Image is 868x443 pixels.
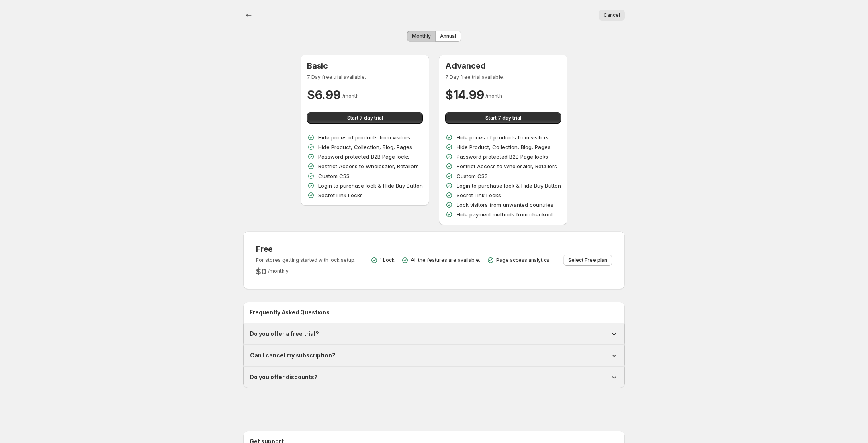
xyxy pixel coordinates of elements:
p: Page access analytics [496,257,549,263]
h3: Free [256,244,356,254]
p: Hide prices of products from visitors [318,133,410,141]
span: Cancel [604,12,620,18]
span: / month [485,93,502,99]
p: Lock visitors from unwanted countries [457,201,553,209]
p: Password protected B2B Page locks [457,153,548,161]
p: For stores getting started with lock setup. [256,257,356,263]
button: Select Free plan [563,255,612,266]
p: Secret Link Locks [457,191,501,199]
p: All the features are available. [411,257,480,263]
h2: $ 0 [256,267,266,276]
p: 7 Day free trial available. [445,74,561,80]
h2: $ 14.99 [445,87,484,103]
h1: Do you offer a free trial? [250,330,319,338]
span: / monthly [268,268,289,274]
h2: Frequently Asked Questions [250,308,618,316]
span: Start 7 day trial [485,115,521,121]
button: back [243,10,254,21]
h1: Can I cancel my subscription? [250,351,336,359]
p: 7 Day free trial available. [307,74,423,80]
p: Login to purchase lock & Hide Buy Button [318,182,423,190]
p: 1 Lock [380,257,395,263]
span: Select Free plan [568,257,607,263]
p: Custom CSS [318,172,350,180]
p: Restrict Access to Wholesaler, Retailers [318,162,419,170]
button: Cancel [599,10,625,21]
h2: $ 6.99 [307,87,341,103]
p: Hide prices of products from visitors [457,133,549,141]
p: Login to purchase lock & Hide Buy Button [457,182,561,190]
p: Secret Link Locks [318,191,363,199]
p: Restrict Access to Wholesaler, Retailers [457,162,557,170]
p: Hide Product, Collection, Blog, Pages [457,143,551,151]
button: Start 7 day trial [307,112,423,124]
span: / month [342,93,359,99]
button: Annual [435,31,461,42]
h3: Basic [307,61,423,71]
button: Start 7 day trial [445,112,561,124]
span: Annual [440,33,456,39]
span: Monthly [412,33,431,39]
p: Custom CSS [457,172,488,180]
p: Hide Product, Collection, Blog, Pages [318,143,412,151]
p: Hide payment methods from checkout [457,210,553,218]
h1: Do you offer discounts? [250,373,318,381]
h3: Advanced [445,61,561,71]
p: Password protected B2B Page locks [318,153,410,161]
button: Monthly [407,31,436,42]
span: Start 7 day trial [347,115,383,121]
